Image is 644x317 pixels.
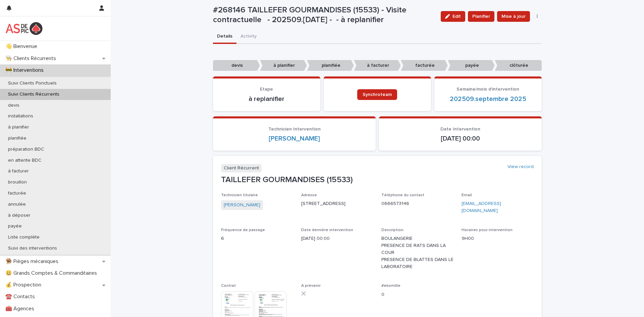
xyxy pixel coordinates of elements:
[381,200,453,207] p: 0666573146
[462,228,513,232] span: Horaires pour intervention
[3,113,39,119] p: installations
[440,127,480,131] span: Date Intervention
[3,124,35,130] p: à planifier
[354,60,401,71] p: à facturer
[307,60,354,71] p: planifiée
[221,235,293,242] p: 6
[3,92,65,97] p: Suivi Clients Récurrents
[301,200,373,207] p: [STREET_ADDRESS]
[3,81,62,86] p: Suivi Clients Ponctuels
[221,228,265,232] span: Fréquence de passage
[401,60,448,71] p: facturée
[381,193,424,197] span: Téléphone du contact
[3,67,49,73] p: 🚧 Interventions
[381,228,404,232] span: Description
[213,30,236,44] button: Details
[381,235,453,270] p: BOULANGERIE PRESENCE DE RATS DANS LA COUR PRESENCE DE BLATTES DANS LE LABORATOIRE
[462,235,534,242] p: 9H00
[236,30,261,44] button: Activity
[301,193,317,197] span: Adresse
[3,43,43,50] p: 👋 Bienvenue
[3,270,102,276] p: 😃 Grands Comptes & Commanditaires
[472,13,490,20] span: Planifier
[3,282,47,288] p: 💰 Prospection
[462,201,501,213] a: [EMAIL_ADDRESS][DOMAIN_NAME]
[450,95,526,103] a: 202509.septembre 2025
[301,235,373,242] p: [DATE] 00:00
[3,213,36,218] p: à déposer
[213,60,260,71] p: devis
[3,202,31,207] p: annulée
[221,164,262,172] p: Client Récurrent
[3,223,27,229] p: payée
[260,60,307,71] p: à planifier
[468,11,494,22] button: Planifier
[3,294,40,300] p: ☎️ Contacts
[3,168,34,174] p: à facturer
[269,135,320,143] a: [PERSON_NAME]
[260,87,273,92] span: Etape
[357,89,397,100] a: Synchroteam
[3,258,64,265] p: 🪤 Pièges mécaniques
[497,11,530,22] button: Mise à jour
[387,135,534,143] p: [DATE] 00:00
[3,55,61,62] p: 👨‍🍳 Clients Récurrents
[3,179,32,185] p: brouillon
[3,136,32,141] p: planifiée
[457,87,519,92] span: Semaine/mois d'intervention
[441,11,465,22] button: Edit
[448,60,495,71] p: payée
[301,228,353,232] span: Date dernière intervention
[3,147,50,152] p: préparation BDC
[221,175,534,185] p: TAILLEFER GOURMANDISES (15533)
[3,246,62,251] p: Suivi des interventions
[495,60,542,71] p: clôturée
[501,13,526,20] span: Mise à jour
[5,22,43,35] img: yKcqic14S0S6KrLdrqO6
[213,5,435,25] p: #268146 TAILLEFER GOURMANDISES (15533) - Visite contractuelle - 202509.[DATE] - - à replanifier
[363,92,392,97] span: Synchroteam
[221,193,258,197] span: Technicien titulaire
[301,284,321,288] span: A prévenir
[221,284,236,288] span: Contrat
[3,103,25,108] p: devis
[3,191,32,196] p: facturée
[221,95,312,103] p: à replanifier
[507,164,534,170] a: View record
[381,291,453,298] p: 0
[3,234,45,240] p: Liste complète
[452,14,461,19] span: Edit
[3,306,40,312] p: 🧰 Agences
[381,284,400,288] span: #ekomille
[3,158,47,163] p: en attente BDC
[268,127,321,131] span: Technicien Intervention
[462,193,472,197] span: Email
[224,202,260,209] a: [PERSON_NAME]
